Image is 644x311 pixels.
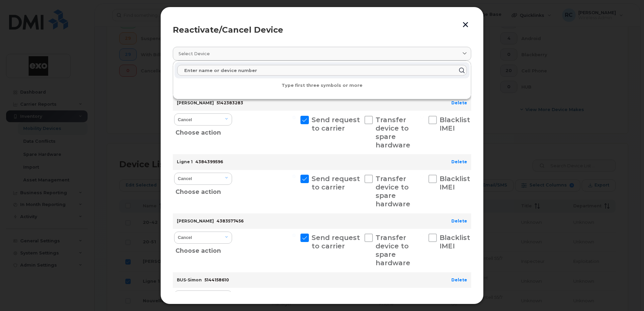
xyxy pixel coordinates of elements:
span: 5142383283 [217,100,243,105]
a: Delete [451,159,467,164]
input: Blacklist IMEI [420,234,424,237]
input: Transfer device to spare hardware [356,234,360,237]
strong: [PERSON_NAME] [177,100,214,105]
div: Reactivate/Cancel Device [173,26,471,34]
a: Select device [173,47,471,61]
span: 4383577456 [217,218,244,223]
span: Transfer device to spare hardware [376,116,410,149]
span: Send request to carrier [312,116,360,132]
span: 5144158610 [204,277,229,282]
span: Blacklist IMEI [440,234,470,250]
strong: [PERSON_NAME] [177,218,214,223]
div: Choose action [175,243,232,256]
span: Select device [179,50,210,57]
div: Choose action [175,125,232,138]
span: Transfer device to spare hardware [376,175,410,208]
p: Type first three symbols or more [174,80,470,91]
input: Enter name or device number [177,65,467,76]
input: Send request to carrier [292,175,296,178]
a: Delete [451,100,467,105]
strong: Ligne 1 [177,159,193,164]
a: Delete [451,277,467,282]
input: Blacklist IMEI [420,116,424,119]
input: Blacklist IMEI [420,175,424,178]
span: Transfer device to spare hardware [376,234,410,267]
input: Send request to carrier [292,234,296,237]
strong: BUS-Simon [177,277,202,282]
span: Blacklist IMEI [440,116,470,132]
input: Transfer device to spare hardware [356,116,360,119]
input: Transfer device to spare hardware [356,175,360,178]
span: 4384399596 [195,159,223,164]
span: Send request to carrier [312,234,360,250]
span: Send request to carrier [312,175,360,191]
a: Delete [451,218,467,223]
div: Choose action [175,184,232,197]
input: Send request to carrier [292,116,296,119]
span: Blacklist IMEI [440,175,470,191]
